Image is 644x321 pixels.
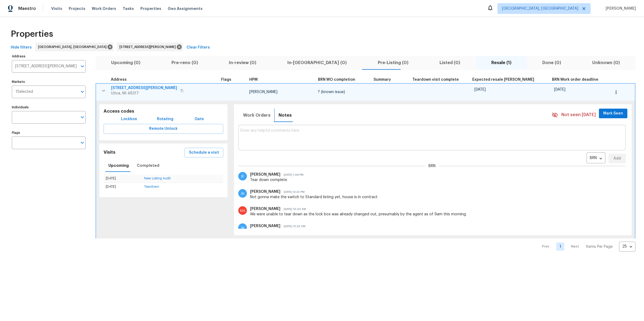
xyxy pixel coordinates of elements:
[619,239,635,253] div: 25
[155,114,175,124] button: Rotating
[79,113,86,121] button: Open
[580,59,632,67] span: Unknown (0)
[250,173,280,176] span: [PERSON_NAME]
[280,225,305,228] span: [DATE] 10:22 AM
[556,242,564,251] a: Goto page 1
[119,114,139,124] button: Lockbox
[427,59,473,67] span: Listed (0)
[79,88,86,95] button: Open
[144,177,171,180] a: New Listing Audit
[318,78,355,82] span: BRN WO completion
[111,91,177,96] span: Utica, MI 48317
[249,90,277,94] span: [PERSON_NAME]
[217,59,269,67] span: In-review (0)
[184,43,212,53] button: Clear Filters
[16,90,33,94] span: 1 Selected
[12,80,86,83] label: Markets
[11,44,32,51] span: Hide filters
[238,206,247,215] img: Keith Hollingsworth
[168,6,203,11] span: Geo Assignments
[280,174,303,176] span: [DATE] 1:06 PM
[250,207,280,211] span: [PERSON_NAME]
[111,85,177,91] span: [STREET_ADDRESS][PERSON_NAME]
[38,44,109,50] span: [GEOGRAPHIC_DATA], [GEOGRAPHIC_DATA]
[108,126,219,132] span: Remote Unlock
[140,6,161,11] span: Properties
[193,116,206,123] span: Gate
[121,116,137,123] span: Lockbox
[243,112,270,119] span: Work Orders
[280,208,306,211] span: [DATE] 10:03 AM
[554,88,565,91] span: [DATE]
[318,90,345,94] span: ? (known issue)
[51,6,62,11] span: Visits
[119,44,178,50] span: [STREET_ADDRESS][PERSON_NAME]
[587,154,605,163] div: BRN
[12,131,86,134] label: Flags
[412,78,459,82] span: Teardown visit complete
[250,194,626,200] div: Not gonna make the switch to Standard listing yet, house is in contract
[280,191,305,193] span: [DATE] 12:22 PM
[189,149,219,156] span: Schedule a visit
[275,59,359,67] span: In-[GEOGRAPHIC_DATA] (0)
[250,212,626,217] div: We were unable to tear down as the lock box was already changed out, presumably by the agent as o...
[472,78,534,82] span: Expected resale [PERSON_NAME]
[365,59,421,67] span: Pre-Listing (0)
[586,244,613,249] p: Items Per Page
[250,224,280,228] span: [PERSON_NAME]
[79,139,86,146] button: Open
[35,43,114,51] div: [GEOGRAPHIC_DATA], [GEOGRAPHIC_DATA]
[479,59,524,67] span: Resale (1)
[104,150,115,155] h5: Visits
[79,62,86,70] button: Open
[599,109,627,119] button: Mark Seen
[9,43,34,53] button: Hide filters
[104,175,142,183] td: [DATE]
[104,124,223,134] button: Remote Unlock
[69,6,85,11] span: Projects
[99,59,153,67] span: Upcoming (0)
[111,78,127,82] span: Address
[144,185,159,188] a: Teardown
[104,109,223,114] h5: Access codes
[474,88,486,91] span: [DATE]
[374,78,391,82] span: Summary
[185,148,223,158] button: Schedule a visit
[108,162,129,169] span: Upcoming
[238,189,247,198] img: Jeremy Van Kirk
[603,110,623,117] span: Mark Seen
[18,6,36,11] span: Maestro
[104,183,142,191] td: [DATE]
[123,7,134,10] span: Tasks
[603,6,636,11] span: [PERSON_NAME]
[552,78,598,82] span: BRN Work order deadline
[502,6,578,11] span: [GEOGRAPHIC_DATA], [GEOGRAPHIC_DATA]
[159,59,210,67] span: Pre-reno (0)
[157,116,173,123] span: Rotating
[11,31,53,37] span: Properties
[117,43,183,51] div: [STREET_ADDRESS][PERSON_NAME]
[279,112,292,119] span: Notes
[221,78,231,82] span: Flags
[530,59,573,67] span: Done (0)
[191,114,208,124] button: Gate
[537,242,635,252] nav: Pagination Navigation
[238,223,247,232] img: Jeremy Van Kirk
[186,44,210,51] span: Clear Filters
[238,172,247,180] img: Jaydon Entrekin
[561,112,596,118] span: Not seen [DATE]
[429,163,436,169] span: BRN
[250,177,626,183] div: Tear down complete
[250,190,280,194] span: [PERSON_NAME]
[249,78,258,82] span: HPM
[12,106,86,109] label: Individuals
[92,6,116,11] span: Work Orders
[137,162,159,169] span: Completed
[12,55,86,58] label: Address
